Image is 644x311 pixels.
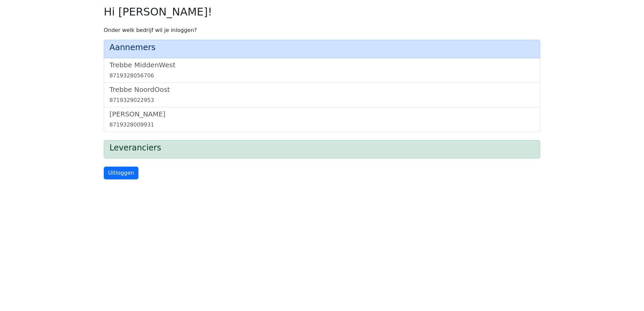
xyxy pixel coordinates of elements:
[109,72,535,80] div: 8719328056706
[109,96,535,104] div: 8719329022953
[109,85,535,94] h5: Trebbe NoordOost
[104,5,540,18] h2: Hi [PERSON_NAME]!
[104,26,540,34] p: Onder welk bedrijf wil je inloggen?
[109,110,535,118] h5: [PERSON_NAME]
[109,61,535,80] a: Trebbe MiddenWest8719328056706
[109,43,535,53] h4: Aannemers
[109,121,535,129] div: 8719328009931
[104,167,138,179] a: Uitloggen
[109,110,535,129] a: [PERSON_NAME]8719328009931
[109,85,535,104] a: Trebbe NoordOost8719329022953
[109,143,535,153] h4: Leveranciers
[109,61,535,69] h5: Trebbe MiddenWest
